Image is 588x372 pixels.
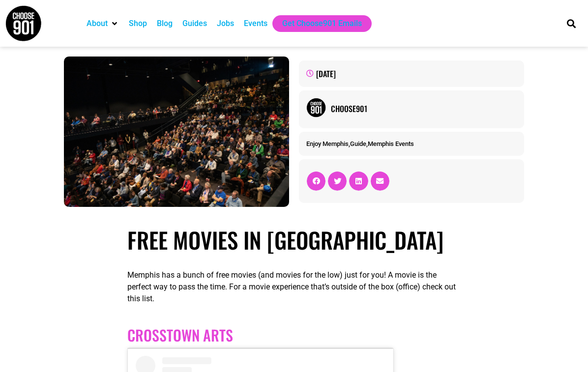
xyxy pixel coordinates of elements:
div: Share on email [371,172,389,190]
a: Events [244,18,267,29]
div: Share on twitter [328,172,347,190]
nav: Main nav [82,15,550,32]
a: Guides [182,18,207,29]
div: Share on facebook [307,172,325,190]
a: Choose901 [331,103,517,114]
a: Blog [157,18,173,29]
img: A large, diverse audience seated in a dimly lit auditorium in Memphis, attentively facing a stage... [64,57,289,207]
time: [DATE] [316,68,336,80]
a: Crosstown Arts [127,324,233,346]
div: Share on linkedin [349,172,368,190]
span: , , [306,140,414,147]
div: Search [563,15,579,31]
h1: Free Movies in [GEOGRAPHIC_DATA] [127,227,461,253]
img: Picture of Choose901 [306,98,326,117]
div: About [82,15,124,32]
a: About [87,18,108,29]
p: Memphis has a bunch of free movies (and movies for the low) just for you! A movie is the perfect ... [127,269,461,305]
a: Memphis Events [368,140,414,147]
a: Enjoy Memphis [306,140,349,147]
a: Shop [129,18,147,29]
a: Get Choose901 Emails [282,18,362,29]
a: Guide [350,140,366,147]
a: Jobs [217,18,234,29]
